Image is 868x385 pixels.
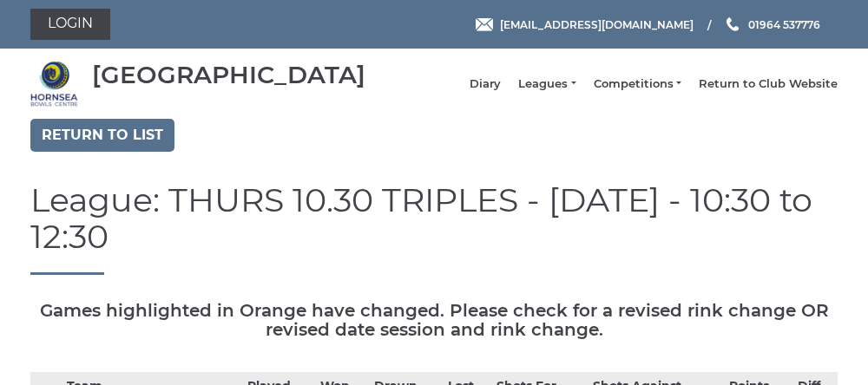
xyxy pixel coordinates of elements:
a: Phone us 01964 537776 [724,16,820,33]
span: [EMAIL_ADDRESS][DOMAIN_NAME] [500,17,694,30]
a: Leagues [518,76,575,92]
a: Competitions [594,76,681,92]
h5: Games highlighted in Orange have changed. Please check for a revised rink change OR revised date ... [30,301,838,339]
h1: League: THURS 10.30 TRIPLES - [DATE] - 10:30 to 12:30 [30,182,838,275]
a: Return to list [30,119,174,152]
a: Diary [470,76,501,92]
a: Login [30,9,110,40]
div: [GEOGRAPHIC_DATA] [92,62,365,88]
a: Email [EMAIL_ADDRESS][DOMAIN_NAME] [476,16,694,33]
img: Email [476,18,493,31]
img: Phone us [727,17,739,31]
a: Return to Club Website [699,76,838,92]
img: Hornsea Bowls Centre [30,60,78,108]
span: 01964 537776 [748,17,820,30]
